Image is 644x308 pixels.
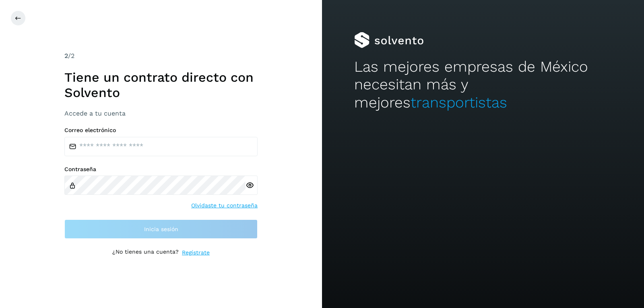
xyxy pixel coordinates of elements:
a: Olvidaste tu contraseña [191,201,258,210]
span: transportistas [411,94,507,111]
span: 2 [64,52,68,60]
button: Inicia sesión [64,219,258,239]
h1: Tiene un contrato directo con Solvento [64,70,258,101]
label: Contraseña [64,166,258,173]
a: Regístrate [182,248,210,257]
div: /2 [64,51,258,61]
h3: Accede a tu cuenta [64,110,258,117]
label: Correo electrónico [64,127,258,134]
p: ¿No tienes una cuenta? [112,248,179,257]
span: Inicia sesión [144,226,178,232]
h2: Las mejores empresas de México necesitan más y mejores [354,58,612,112]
